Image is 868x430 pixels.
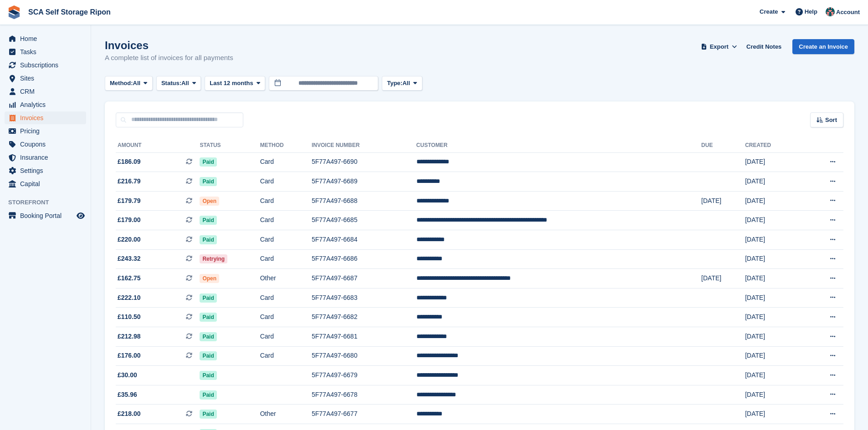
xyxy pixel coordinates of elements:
[312,269,416,288] td: 5F77A497-6687
[745,138,802,153] th: Created
[5,177,86,190] a: menu
[5,72,86,85] a: menu
[312,366,416,385] td: 5F77A497-6679
[312,308,416,327] td: 5F77A497-6682
[5,98,86,111] a: menu
[312,327,416,347] td: 5F77A497-6681
[8,198,91,207] span: Storefront
[200,293,216,303] span: Paid
[105,53,233,63] p: A complete list of invoices for all payments
[260,308,312,327] td: Card
[20,85,75,98] span: CRM
[20,72,75,85] span: Sites
[118,332,141,341] span: £212.98
[743,39,785,54] a: Credit Notes
[118,273,141,283] span: £162.75
[118,235,141,244] span: £220.00
[20,177,75,190] span: Capital
[745,346,802,366] td: [DATE]
[260,405,312,424] td: Other
[416,138,702,153] th: Customer
[312,288,416,308] td: 5F77A497-6683
[260,288,312,308] td: Card
[118,157,141,167] span: £186.09
[25,5,114,20] a: SCA Self Storage Ripon
[20,32,75,45] span: Home
[200,313,216,322] span: Paid
[312,230,416,250] td: 5F77A497-6684
[20,111,75,124] span: Invoices
[200,371,216,380] span: Paid
[260,269,312,288] td: Other
[260,211,312,230] td: Card
[745,385,802,405] td: [DATE]
[5,111,86,124] a: menu
[745,211,802,230] td: [DATE]
[312,138,416,153] th: Invoice Number
[118,390,137,400] span: £35.96
[312,211,416,230] td: 5F77A497-6685
[312,172,416,192] td: 5F77A497-6689
[701,138,745,153] th: Due
[210,79,253,88] span: Last 12 months
[118,351,141,360] span: £176.00
[260,152,312,172] td: Card
[745,230,802,250] td: [DATE]
[260,249,312,269] td: Card
[312,385,416,405] td: 5F77A497-6678
[200,157,216,167] span: Paid
[156,76,201,91] button: Status: All
[701,269,745,288] td: [DATE]
[710,42,729,51] span: Export
[105,39,233,51] h1: Invoices
[200,216,216,225] span: Paid
[5,125,86,137] a: menu
[118,312,141,322] span: £110.50
[20,125,75,137] span: Pricing
[260,327,312,347] td: Card
[805,7,817,16] span: Help
[133,79,141,88] span: All
[5,209,86,222] a: menu
[312,249,416,269] td: 5F77A497-6686
[260,346,312,366] td: Card
[118,177,141,186] span: £216.79
[312,405,416,424] td: 5F77A497-6677
[5,151,86,164] a: menu
[745,152,802,172] td: [DATE]
[200,197,219,206] span: Open
[116,138,200,153] th: Amount
[118,254,141,263] span: £243.32
[5,138,86,151] a: menu
[260,138,312,153] th: Method
[745,288,802,308] td: [DATE]
[20,151,75,164] span: Insurance
[745,249,802,269] td: [DATE]
[75,210,86,221] a: Preview store
[382,76,422,91] button: Type: All
[745,172,802,192] td: [DATE]
[161,79,181,88] span: Status:
[792,39,854,54] a: Create an Invoice
[5,59,86,71] a: menu
[836,8,860,17] span: Account
[745,269,802,288] td: [DATE]
[699,39,739,54] button: Export
[200,390,216,400] span: Paid
[200,274,219,283] span: Open
[200,332,216,341] span: Paid
[20,138,75,151] span: Coupons
[745,405,802,424] td: [DATE]
[118,409,141,419] span: £218.00
[200,177,216,186] span: Paid
[312,191,416,211] td: 5F77A497-6688
[110,79,133,88] span: Method:
[20,164,75,177] span: Settings
[825,116,837,125] span: Sort
[5,85,86,98] a: menu
[312,152,416,172] td: 5F77A497-6690
[745,366,802,385] td: [DATE]
[5,32,86,45] a: menu
[387,79,402,88] span: Type:
[118,215,141,225] span: £179.00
